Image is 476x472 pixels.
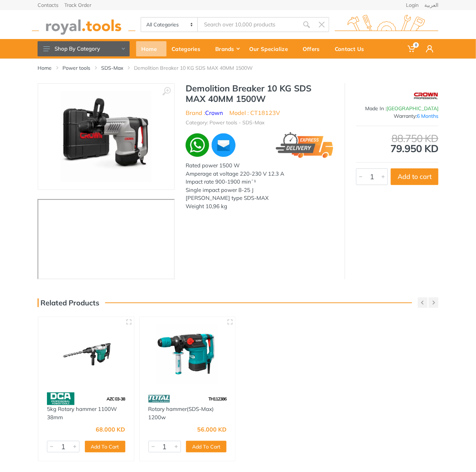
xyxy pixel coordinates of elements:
[62,64,90,72] a: Power tools
[330,39,374,59] a: Contact Us
[38,41,130,56] button: Shop By Category
[166,39,210,59] a: Categories
[101,64,123,72] a: SDS-Max
[391,168,438,185] button: Add to cart
[85,441,125,452] button: Add To Cart
[356,133,438,143] div: 88.750 KD
[208,396,226,402] span: TH112386
[356,105,438,112] div: Made In :
[96,426,125,432] div: 68.000 KD
[210,41,244,56] div: Brands
[335,15,438,35] img: royal.tools Logo
[146,323,229,385] img: Royal Tools - Rotary hammer(SDS-Max) 1200w
[406,3,419,8] a: Login
[136,41,166,56] div: Home
[276,132,334,158] img: express.png
[211,132,237,158] img: ma.webp
[134,64,264,72] li: Demolition Breaker 10 KG SDS MAX 40MM 1500W
[244,41,298,56] div: Our Specialize
[356,112,438,120] div: Warranty:
[107,396,125,402] span: AZC 03-38
[244,39,298,59] a: Our Specialize
[38,64,438,72] nav: breadcrumb
[229,108,280,117] li: Model : CT18123V
[141,18,198,31] select: Category
[403,39,421,59] a: 0
[414,87,438,105] img: Crown
[386,105,438,112] span: [GEOGRAPHIC_DATA]
[38,3,59,8] a: Contacts
[64,3,91,8] a: Track Order
[298,39,330,59] a: Offers
[198,17,299,32] input: Site search
[298,41,330,56] div: Offers
[186,162,334,210] div: Rated power 1500 W Amperage at voltage 220-230 V 12.3 A Impact rate 900-1900 minˉ¹ Single impact ...
[205,109,223,116] a: Crown
[38,64,52,72] a: Home
[47,406,117,421] a: 5kg Rotary hammer 1100W 38mm
[186,83,334,104] h1: Demolition Breaker 10 KG SDS MAX 40MM 1500W
[61,91,152,182] img: Royal Tools - Demolition Breaker 10 KG SDS MAX 40MM 1500W
[186,441,226,452] button: Add To Cart
[186,119,264,126] li: Category: Power tools - SDS-Max
[424,3,438,8] a: العربية
[166,41,210,56] div: Categories
[136,39,166,59] a: Home
[197,426,226,432] div: 56.000 KD
[45,323,127,385] img: Royal Tools - 5kg Rotary hammer 1100W 38mm
[330,41,374,56] div: Contact Us
[148,406,214,421] a: Rotary hammer(SDS-Max) 1200w
[417,113,438,119] span: 6 Months
[356,133,438,154] div: 79.950 KD
[47,392,74,405] img: 58.webp
[186,108,223,117] li: Brand :
[186,133,209,157] img: wa.webp
[413,42,419,48] span: 0
[148,392,170,405] img: 86.webp
[38,299,99,307] h3: Related Products
[32,15,135,35] img: royal.tools Logo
